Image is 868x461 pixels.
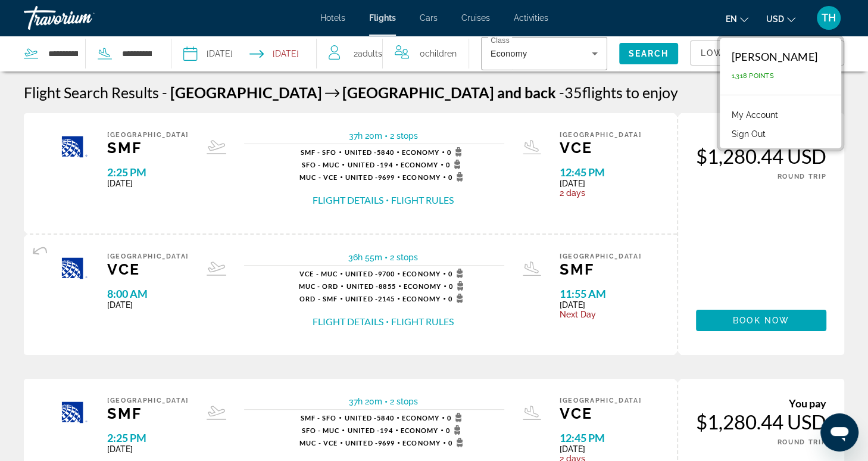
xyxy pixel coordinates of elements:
[342,83,494,101] span: [GEOGRAPHIC_DATA]
[345,173,378,181] span: United -
[446,425,464,435] span: 0
[346,282,395,290] span: 8855
[420,45,457,62] span: 0
[733,316,789,325] span: Book now
[390,131,418,141] span: 2 stops
[390,397,418,406] span: 2 stops
[420,13,438,23] a: Cars
[391,315,454,328] button: Flight Rules
[299,270,338,278] span: VCE - MUC
[726,10,748,27] button: Change language
[401,161,439,169] span: Economy
[347,426,392,434] span: 194
[778,438,827,446] span: ROUND TRIP
[619,43,679,64] button: Search
[107,253,189,260] span: [GEOGRAPHIC_DATA]
[344,148,394,156] span: 5840
[560,188,641,198] span: 2 days
[497,83,556,101] span: and back
[766,10,795,27] button: Change currency
[107,431,189,444] span: 2:25 PM
[391,194,454,207] button: Flight Rules
[299,173,338,181] span: MUC - VCE
[317,36,469,71] button: Travelers: 2 adults, 0 children
[446,160,464,169] span: 0
[299,439,338,447] span: MUC - VCE
[402,439,441,447] span: Economy
[107,300,189,310] span: [DATE]
[560,260,641,278] span: SMF
[696,144,826,168] div: $1,280.44 USD
[560,131,641,139] span: [GEOGRAPHIC_DATA]
[402,173,441,181] span: Economy
[449,281,467,291] span: 0
[448,438,467,447] span: 0
[582,83,678,101] span: flights to enjoy
[402,270,441,278] span: Economy
[347,161,392,169] span: 194
[345,295,395,303] span: 2145
[514,13,548,23] a: Activities
[560,404,641,422] span: VCE
[766,14,784,24] span: USD
[60,131,89,161] img: Airline logo
[358,49,382,58] span: Adults
[559,83,564,101] span: -
[726,14,737,24] span: en
[813,5,844,30] button: User Menu
[696,397,826,410] div: You pay
[560,397,641,404] span: [GEOGRAPHIC_DATA]
[560,253,641,260] span: [GEOGRAPHIC_DATA]
[560,179,641,188] span: [DATE]
[347,161,380,169] span: United -
[299,282,339,290] span: MUC - ORD
[345,439,395,447] span: 9699
[348,253,382,262] span: 36h 55m
[700,48,776,58] span: Lowest Price
[107,287,189,300] span: 8:00 AM
[107,404,189,422] span: SMF
[344,414,394,422] span: 5840
[401,426,439,434] span: Economy
[390,253,418,262] span: 2 stops
[461,13,490,23] a: Cruises
[170,83,322,101] span: [GEOGRAPHIC_DATA]
[726,126,772,142] button: Sign Out
[107,139,189,157] span: SMF
[560,310,641,319] span: Next Day
[107,444,189,454] span: [DATE]
[369,13,396,23] span: Flights
[107,166,189,179] span: 2:25 PM
[345,295,378,303] span: United -
[346,282,379,290] span: United -
[696,310,826,331] button: Book now
[249,36,299,71] button: Select return date
[696,131,826,144] div: You pay
[448,172,467,182] span: 0
[560,444,641,454] span: [DATE]
[345,270,378,278] span: United -
[107,131,189,139] span: [GEOGRAPHIC_DATA]
[301,148,337,156] span: SMF - SFO
[302,161,340,169] span: SFO - MUC
[448,269,467,278] span: 0
[349,397,382,406] span: 37h 20m
[345,439,378,447] span: United -
[349,131,382,141] span: 37h 20m
[560,287,641,300] span: 11:55 AM
[313,194,383,207] button: Flight Details
[560,431,641,444] span: 12:45 PM
[24,83,159,101] h1: Flight Search Results
[302,426,340,434] span: SFO - MUC
[344,414,377,422] span: United -
[320,13,345,23] span: Hotels
[107,260,189,278] span: VCE
[491,37,510,45] mat-label: Class
[820,413,858,451] iframe: Button to launch messaging window
[402,414,440,422] span: Economy
[183,36,233,71] button: Select depart date
[107,179,189,188] span: [DATE]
